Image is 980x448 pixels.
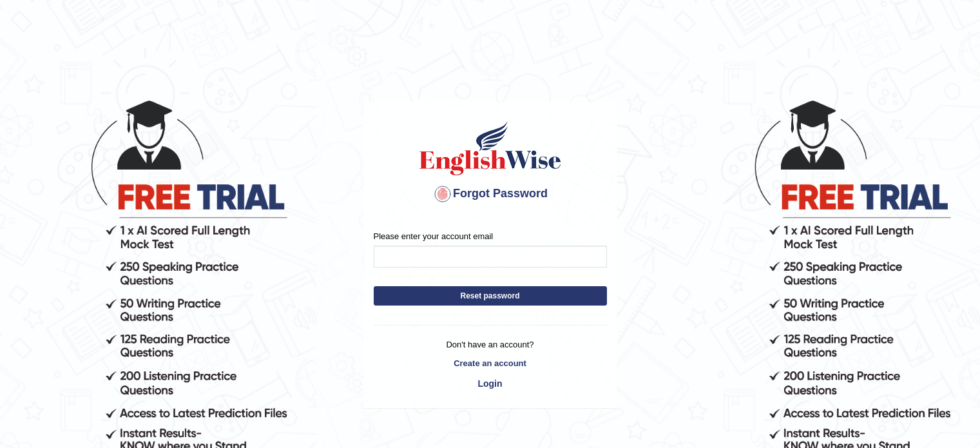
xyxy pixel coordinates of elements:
[432,187,548,200] span: Forgot Password
[374,286,607,306] button: Reset password
[374,338,607,351] p: Don't have an account?
[417,119,564,177] img: English Wise
[374,373,607,394] a: Login
[374,230,494,242] label: Please enter your account email
[374,357,607,369] a: Create an account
